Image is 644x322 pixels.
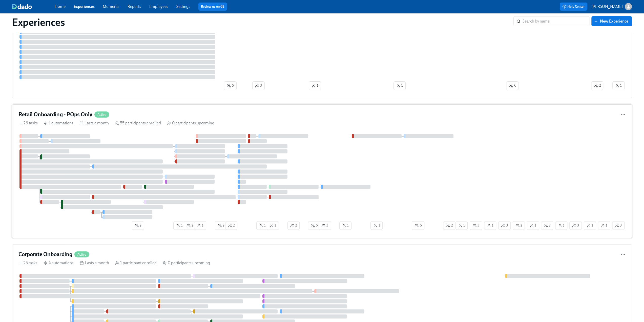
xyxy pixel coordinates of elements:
button: Review us on G2 [198,3,227,11]
span: 2 [515,223,522,228]
span: 1 [530,223,536,228]
button: 1 [370,221,383,230]
a: dado [12,4,55,9]
button: 2 [541,221,553,230]
div: 55 participants enrolled [115,120,161,126]
span: 2 [135,223,141,228]
button: 1 [267,221,279,230]
button: 1 [455,221,468,230]
span: 1 [176,223,183,228]
a: Experiences [74,4,95,9]
span: 2 [218,223,224,228]
span: 3 [255,83,262,88]
span: 6 [311,223,318,228]
div: 0 participants upcoming [163,260,210,266]
h1: Experiences [12,16,65,28]
button: [PERSON_NAME] [591,3,632,10]
button: 3 [498,221,511,230]
button: 6 [308,221,321,230]
span: Active [94,113,109,117]
button: 1 [194,221,206,230]
button: 1 [555,221,567,230]
span: 1 [197,223,203,228]
button: 2 [287,221,300,230]
a: Retail Onboarding - POps OnlyActive26 tasks 1 automations Lasts a month 55 participants enrolled ... [12,104,632,238]
button: 2 [215,221,227,230]
a: Review us on G2 [201,4,224,9]
div: 25 tasks [18,260,37,266]
button: 2 [513,221,525,230]
img: dado [12,4,32,9]
span: 1 [259,223,266,228]
span: 2 [544,223,550,228]
button: 1 [527,221,539,230]
button: 1 [309,81,321,90]
p: [PERSON_NAME] [591,4,623,9]
button: 2 [591,81,603,90]
button: 2 [132,221,144,230]
button: 2 [225,221,237,230]
input: Search by name [523,16,589,26]
span: 6 [509,83,516,88]
span: 1 [558,223,565,228]
span: 1 [396,83,403,88]
span: Help Center [562,4,585,9]
button: 2 [184,221,196,230]
span: Active [74,253,89,256]
span: 2 [228,223,235,228]
button: Help Center [560,3,587,11]
span: 6 [414,223,422,228]
button: 2 [443,221,455,230]
div: 4 automations [44,260,74,266]
div: 1 participant enrolled [115,260,157,266]
span: 3 [572,223,579,228]
span: 2 [290,223,297,228]
button: 6 [412,221,424,230]
button: 1 [339,221,351,230]
span: 1 [615,83,622,88]
span: 1 [342,223,349,228]
a: Moments [103,4,119,9]
span: 6 [227,83,234,88]
a: Home [55,4,66,9]
button: 6 [224,81,237,90]
span: 3 [472,223,479,228]
span: 1 [458,223,465,228]
a: Settings [176,4,190,9]
button: 1 [612,81,625,90]
button: 3 [319,221,331,230]
span: 1 [601,223,607,228]
span: 1 [487,223,493,228]
button: 3 [252,81,265,90]
div: 26 tasks [18,120,38,126]
span: 3 [615,223,622,228]
button: 3 [470,221,482,230]
span: 3 [321,223,328,228]
span: 2 [186,223,193,228]
button: New Experience [591,16,632,26]
span: 2 [446,223,452,228]
span: 1 [587,223,593,228]
button: 1 [584,221,596,230]
div: 1 automations [44,120,73,126]
button: 3 [612,221,625,230]
span: 2 [594,83,600,88]
button: 6 [506,81,519,90]
a: Employees [149,4,168,9]
button: 1 [393,81,406,90]
button: 3 [569,221,582,230]
div: Lasts a month [79,120,109,126]
button: 1 [484,221,496,230]
div: Lasts a month [80,260,109,266]
span: 1 [311,83,318,88]
button: 1 [598,221,610,230]
a: Reports [128,4,141,9]
span: New Experience [595,19,628,24]
div: 0 participants upcoming [167,120,214,126]
span: 1 [373,223,380,228]
h4: Retail Onboarding - POps Only [18,111,92,118]
span: 1 [269,223,276,228]
h4: Corporate Onboarding [18,251,72,258]
span: 3 [501,223,508,228]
